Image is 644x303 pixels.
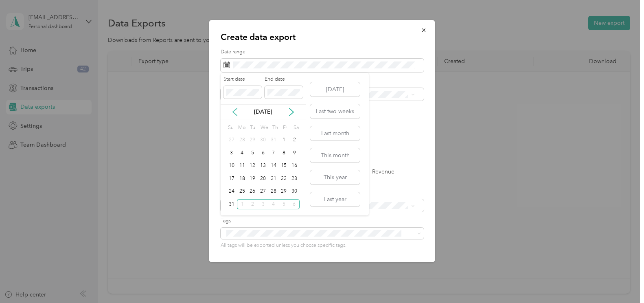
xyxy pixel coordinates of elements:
div: 4 [237,148,248,158]
div: Fr [281,122,289,134]
div: 29 [279,187,289,197]
div: 28 [268,187,279,197]
div: 29 [247,135,258,145]
div: 22 [279,173,289,184]
div: 6 [258,148,268,158]
div: 30 [258,135,268,145]
button: Last year [310,192,360,206]
label: Revenue [364,169,394,175]
label: Start date [223,76,262,83]
p: Create data export [221,31,424,43]
div: 28 [237,135,248,145]
div: 25 [237,187,248,197]
div: 11 [237,161,248,171]
label: Date range [221,48,424,56]
div: 17 [226,173,237,184]
button: [DATE] [310,82,360,97]
div: 27 [226,135,237,145]
p: [DATE] [246,108,280,116]
div: 12 [247,161,258,171]
div: 14 [268,161,279,171]
div: 20 [258,173,268,184]
div: 8 [279,148,289,158]
div: 15 [279,161,289,171]
div: 21 [268,173,279,184]
button: Last month [310,126,360,141]
div: 2 [247,199,258,209]
div: 1 [279,135,289,145]
button: Last two weeks [310,104,360,119]
label: End date [265,76,303,83]
div: 3 [258,199,268,209]
div: 27 [258,187,268,197]
div: Mo [237,122,246,134]
div: Su [226,122,234,134]
div: 7 [268,148,279,158]
div: 4 [268,199,279,209]
div: 1 [237,199,248,209]
label: Tags [221,217,424,225]
div: 16 [289,161,300,171]
div: 24 [226,187,237,197]
div: 5 [247,148,258,158]
button: This month [310,148,360,162]
div: 31 [268,135,279,145]
div: 26 [247,187,258,197]
div: 19 [247,173,258,184]
div: 6 [289,199,300,209]
p: All tags will be exported unless you choose specific tags. [221,242,424,249]
div: 5 [279,199,289,209]
div: Th [271,122,279,134]
div: 3 [226,148,237,158]
div: 2 [289,135,300,145]
div: 23 [289,173,300,184]
iframe: Everlance-gr Chat Button Frame [598,257,644,303]
div: 13 [258,161,268,171]
div: 31 [226,199,237,209]
div: 30 [289,187,300,197]
div: 18 [237,173,248,184]
div: 10 [226,161,237,171]
div: We [259,122,268,134]
div: 9 [289,148,300,158]
button: This year [310,170,360,184]
div: Tu [248,122,256,134]
div: Sa [292,122,300,134]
